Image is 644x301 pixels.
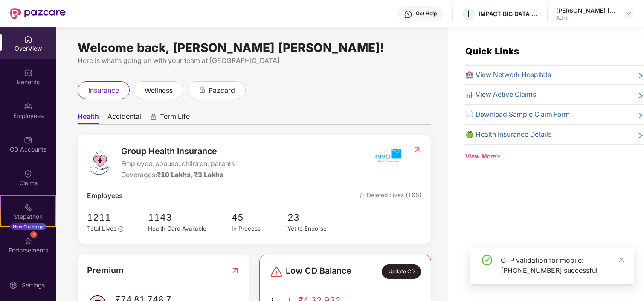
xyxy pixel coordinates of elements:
span: Health [78,112,99,124]
span: 45 [232,210,287,225]
span: Employees [87,191,123,201]
img: svg+xml;base64,PHN2ZyBpZD0iSGVscC0zMngzMiIgeG1sbnM9Imh0dHA6Ly93d3cudzMub3JnLzIwMDAvc3ZnIiB3aWR0aD... [404,10,412,19]
span: 🍏 Health Insurance Details [465,129,551,140]
div: Stepathon [1,212,55,221]
img: insurerIcon [372,145,404,166]
img: svg+xml;base64,PHN2ZyBpZD0iQ2xhaW0iIHhtbG5zPSJodHRwOi8vd3d3LnczLm9yZy8yMDAwL3N2ZyIgd2lkdGg9IjIwIi... [24,169,32,178]
span: down [496,153,502,159]
img: logo [87,150,113,175]
div: Admin [556,14,616,21]
div: View More [465,152,644,161]
div: Welcome back, [PERSON_NAME] [PERSON_NAME]! [78,44,431,51]
img: svg+xml;base64,PHN2ZyBpZD0iRW5kb3JzZW1lbnRzIiB4bWxucz0iaHR0cDovL3d3dy53My5vcmcvMjAwMC9zdmciIHdpZH... [24,237,32,245]
img: RedirectIcon [231,264,240,277]
div: OTP validation for mobile: [PHONE_NUMBER] successful [501,255,624,275]
img: svg+xml;base64,PHN2ZyBpZD0iRGFuZ2VyLTMyeDMyIiB4bWxucz0iaHR0cDovL3d3dy53My5vcmcvMjAwMC9zdmciIHdpZH... [270,265,283,279]
div: [PERSON_NAME] [PERSON_NAME] [556,6,616,14]
div: In Process [232,224,287,233]
span: Group Health Insurance [121,145,235,158]
span: Total Lives [87,225,116,232]
span: right [637,131,644,140]
img: svg+xml;base64,PHN2ZyBpZD0iQ0RfQWNjb3VudHMiIGRhdGEtbmFtZT0iQ0QgQWNjb3VudHMiIHhtbG5zPSJodHRwOi8vd3... [24,136,32,144]
span: Premium [87,264,124,277]
span: wellness [145,85,173,96]
span: right [637,91,644,100]
div: IMPACT BIG DATA ANALYSIS PRIVATE LIMITED [479,10,538,18]
span: 📊 View Active Claims [465,89,536,100]
img: New Pazcare Logo [10,8,66,19]
div: 2 [30,231,37,238]
span: Employee, spouse, children, parents [121,159,235,169]
span: pazcard [209,85,235,96]
span: check-circle [482,255,492,265]
div: animation [198,86,206,94]
div: Settings [19,281,47,290]
span: right [637,111,644,120]
span: info-circle [118,226,123,232]
div: animation [150,113,157,120]
span: ₹10 Lakhs, ₹3 Lakhs [157,171,223,179]
span: 📄 Download Sample Claim Form [465,109,570,120]
span: right [637,72,644,80]
span: I [467,9,470,19]
div: New Challenge [10,223,46,230]
div: Coverages: [121,170,235,181]
div: Health Card Available [148,224,232,233]
div: Get Help [416,10,437,17]
img: svg+xml;base64,PHN2ZyBpZD0iRHJvcGRvd24tMzJ4MzIiIHhtbG5zPSJodHRwOi8vd3d3LnczLm9yZy8yMDAwL3N2ZyIgd2... [625,10,632,17]
span: close [618,257,624,263]
div: Here is what’s going on with your team at [GEOGRAPHIC_DATA] [78,55,431,66]
img: svg+xml;base64,PHN2ZyBpZD0iRW1wbG95ZWVzIiB4bWxucz0iaHR0cDovL3d3dy53My5vcmcvMjAwMC9zdmciIHdpZHRoPS... [24,102,32,111]
span: insurance [88,85,119,96]
div: Update CD [382,264,421,279]
span: Accidental [107,112,141,124]
img: svg+xml;base64,PHN2ZyBpZD0iU2V0dGluZy0yMHgyMCIgeG1sbnM9Imh0dHA6Ly93d3cudzMub3JnLzIwMDAvc3ZnIiB3aW... [9,281,17,290]
span: Deleted Lives (166) [360,191,421,201]
span: Low CD Balance [286,264,351,279]
span: Quick Links [465,46,519,57]
img: svg+xml;base64,PHN2ZyBpZD0iQmVuZWZpdHMiIHhtbG5zPSJodHRwOi8vd3d3LnczLm9yZy8yMDAwL3N2ZyIgd2lkdGg9Ij... [24,69,32,77]
img: deleteIcon [360,193,365,198]
span: 23 [287,210,343,225]
img: svg+xml;base64,PHN2ZyB4bWxucz0iaHR0cDovL3d3dy53My5vcmcvMjAwMC9zdmciIHdpZHRoPSIyMSIgaGVpZ2h0PSIyMC... [24,203,32,212]
span: Term Life [160,112,190,124]
span: 1211 [87,210,129,225]
div: Yet to Endorse [287,224,343,233]
img: svg+xml;base64,PHN2ZyBpZD0iSG9tZSIgeG1sbnM9Imh0dHA6Ly93d3cudzMub3JnLzIwMDAvc3ZnIiB3aWR0aD0iMjAiIG... [24,35,32,43]
img: RedirectIcon [412,146,421,154]
span: 1143 [148,210,232,225]
span: 🏥 View Network Hospitals [465,70,551,80]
